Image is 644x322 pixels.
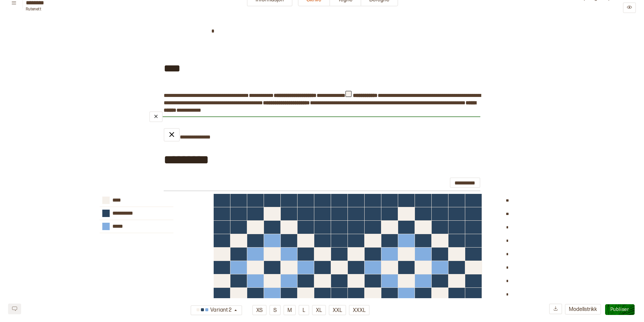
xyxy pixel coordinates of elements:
div: Variant 2 [195,305,233,316]
svg: Preview [627,5,632,10]
button: M [283,305,296,315]
button: Modellstrikk [565,304,601,315]
button: XL [312,305,326,315]
span: Publiser [610,307,629,312]
button: XXL [329,305,346,315]
button: Publiser [605,304,635,315]
button: XXXL [349,305,370,315]
button: Variant 2 [191,305,242,315]
button: Preview [623,2,636,13]
button: L [299,305,309,315]
a: Preview [623,5,636,11]
button: XS [252,305,267,315]
button: S [269,305,281,315]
